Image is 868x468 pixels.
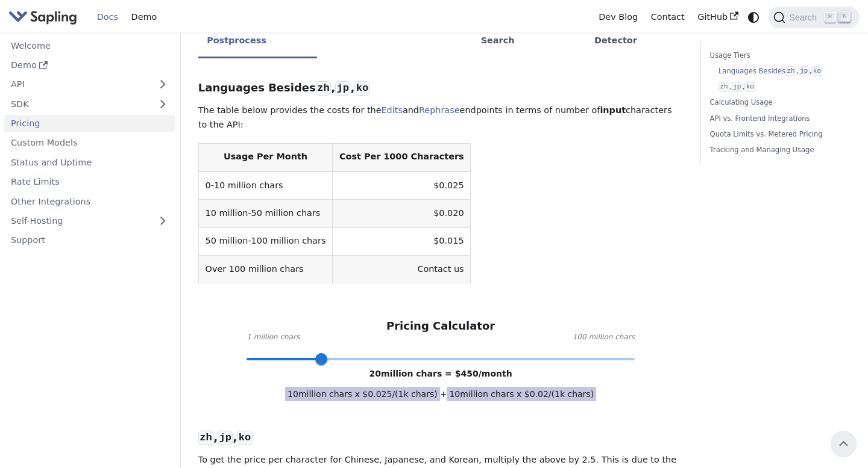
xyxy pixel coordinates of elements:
a: Demo [4,57,175,74]
a: Pricing [4,115,175,132]
a: zh,jp,ko [719,81,842,93]
a: Dev Blog [592,8,644,26]
td: Contact us [333,256,471,283]
code: jp [335,81,350,96]
h3: Pricing Calculator [386,319,495,333]
code: zh [198,431,213,445]
button: Search (Command+K) [769,7,859,28]
span: 100 million chars [573,331,635,343]
a: Docs [90,8,125,26]
code: jp [218,431,233,445]
a: SDK [4,95,151,112]
span: 10 million chars x $ 0.025 /(1k chars) [285,387,440,401]
span: + [440,389,447,399]
a: API [4,76,151,93]
a: Calculating Usage [710,97,846,108]
li: Tone [546,11,586,58]
a: Rephrase [419,105,460,115]
code: ko [354,81,370,96]
span: 10 million chars x $ 0.02 /(1k chars) [447,387,596,401]
li: Spellcheck [317,11,387,58]
kbd: K [838,11,851,22]
td: $0.025 [333,171,471,200]
h3: Languages Besides , , [198,81,684,95]
a: Status and Uptime [4,153,175,171]
a: Other Integrations [4,192,175,210]
code: jp [732,82,743,92]
a: Quota Limits vs. Metered Pricing [710,129,846,140]
button: Scroll back to top [831,431,857,457]
a: Welcome [4,37,175,54]
td: $0.020 [333,200,471,227]
a: Sapling.ai [8,8,81,26]
td: 0-10 million chars [198,171,332,200]
a: Tracking and Managing Usage [710,144,846,156]
li: AI Detector [586,11,646,58]
a: Demo [125,8,163,26]
code: zh [316,81,331,96]
code: ko [237,431,252,445]
code: zh [785,66,796,76]
button: Expand sidebar category 'SDK' [151,95,175,112]
code: zh [719,82,729,92]
td: $0.015 [333,227,471,255]
td: Over 100 million chars [198,256,332,283]
button: Switch between dark and light mode (currently system mode) [745,8,763,26]
code: ko [744,82,755,92]
a: Edits [382,105,403,115]
a: Rate Limits [4,173,175,191]
img: Sapling.ai [8,8,77,26]
span: Search [785,13,824,22]
li: Autocomplete [386,11,472,58]
a: Support [4,232,175,249]
button: Expand sidebar category 'API' [151,76,175,93]
kbd: ⌘ [824,12,836,23]
td: 50 million-100 million chars [198,227,332,255]
a: Contact [644,8,691,26]
h3: , , [198,431,684,445]
td: 10 million-50 million chars [198,200,332,227]
li: SDK [646,11,683,58]
a: Languages Besideszh,jp,ko [719,66,842,77]
span: 1 million chars [247,331,300,343]
th: Cost Per 1000 Characters [333,143,471,171]
code: ko [811,66,822,76]
span: 20 million chars = $ 450 /month [370,369,512,378]
a: Self-Hosting [4,212,175,230]
a: Usage Tiers [710,50,846,61]
li: Edits / Rephrase / Postprocess [198,11,317,58]
li: Semantic Search [472,11,546,58]
a: Custom Models [4,134,175,152]
a: GitHub [691,8,744,26]
th: Usage Per Month [198,143,332,171]
code: jp [799,66,810,76]
a: API vs. Frontend Integrations [710,113,846,125]
p: The table below provides the costs for the and endpoints in terms of number of characters to the ... [198,103,684,132]
strong: input [600,105,626,115]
